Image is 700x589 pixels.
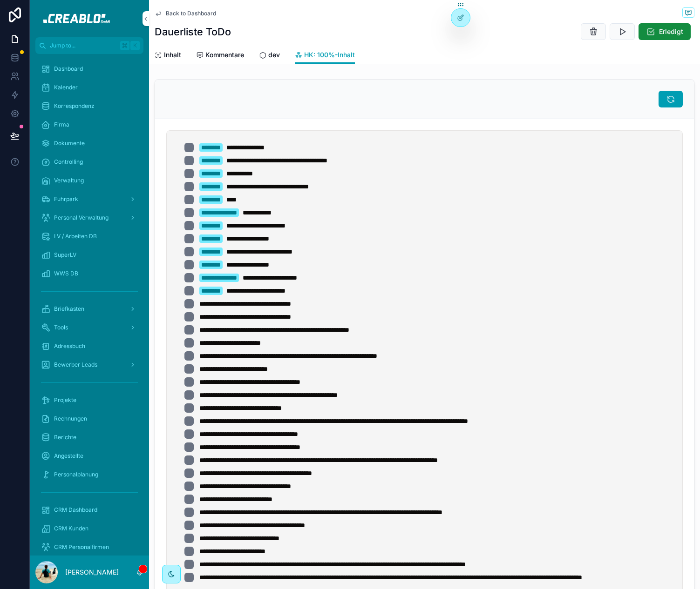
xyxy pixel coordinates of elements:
[35,448,143,464] a: Angestellte
[164,50,181,60] span: Inhalt
[35,319,143,336] a: Tools
[35,116,143,133] a: Firma
[639,23,691,40] button: Erledigt
[35,410,143,427] a: Rechnungen
[54,471,98,478] span: Personalplanung
[54,361,97,368] span: Bewerber Leads
[54,324,68,331] span: Tools
[54,84,78,91] span: Kalender
[35,356,143,373] a: Bewerber Leads
[54,233,97,240] span: LV / Arbeiten DB
[54,121,69,128] span: Firma
[54,506,97,514] span: CRM Dashboard
[35,466,143,483] a: Personalplanung
[54,251,76,259] span: SuperLV
[35,135,143,152] a: Dokumente
[155,10,216,17] a: Back to Dashboard
[35,60,143,77] a: Dashboard
[35,502,143,518] a: CRM Dashboard
[54,195,78,203] span: Fuhrpark
[35,265,143,282] a: WWS DB
[166,10,216,17] span: Back to Dashboard
[35,172,143,189] a: Verwaltung
[54,102,95,110] span: Korrespondenz
[295,47,355,64] a: HK: 100%-Inhalt
[304,50,355,60] span: HK: 100%-Inhalt
[54,65,83,73] span: Dashboard
[155,47,181,65] a: Inhalt
[131,42,139,49] span: K
[35,79,143,96] a: Kalender
[268,50,280,60] span: dev
[35,98,143,114] a: Korrespondenz
[35,37,143,54] button: Jump to...K
[35,539,143,556] a: CRM Personalfirmen
[54,452,83,460] span: Angestellte
[54,415,87,422] span: Rechnungen
[205,50,244,60] span: Kommentare
[35,191,143,207] a: Fuhrpark
[65,568,119,577] p: [PERSON_NAME]
[659,27,683,36] span: Erledigt
[35,154,143,170] a: Controlling
[35,301,143,317] a: Briefkasten
[54,342,85,350] span: Adressbuch
[35,429,143,446] a: Berichte
[35,228,143,245] a: LV / Arbeiten DB
[54,305,84,313] span: Briefkasten
[54,543,109,551] span: CRM Personalfirmen
[196,47,244,65] a: Kommentare
[35,392,143,408] a: Projekte
[35,338,143,355] a: Adressbuch
[54,140,85,147] span: Dokumente
[259,47,280,65] a: dev
[50,42,116,49] span: Jump to...
[54,434,76,441] span: Berichte
[54,177,84,184] span: Verwaltung
[37,11,142,26] img: App logo
[54,270,78,277] span: WWS DB
[35,520,143,537] a: CRM Kunden
[54,525,88,532] span: CRM Kunden
[155,25,231,39] h1: Dauerliste ToDo
[35,209,143,226] a: Personal Verwaltung
[54,214,109,221] span: Personal Verwaltung
[54,158,83,166] span: Controlling
[54,396,76,404] span: Projekte
[35,247,143,263] a: SuperLV
[30,54,149,556] div: scrollable content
